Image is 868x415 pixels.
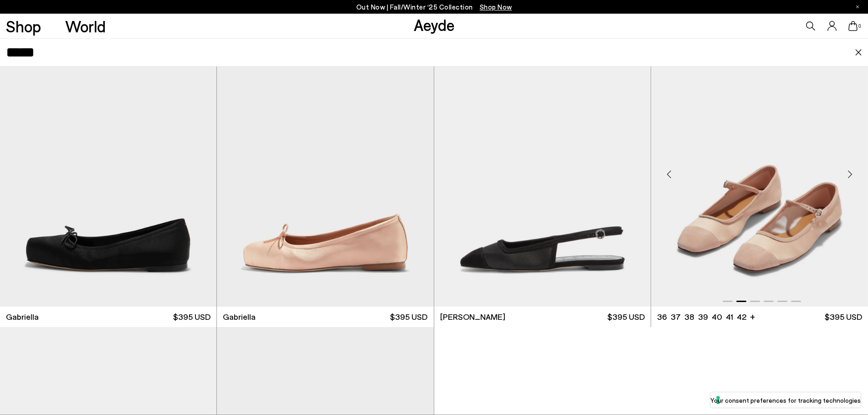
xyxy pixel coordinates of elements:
[356,1,512,13] p: Out Now | Fall/Winter ‘25 Collection
[750,310,755,323] li: +
[223,311,256,323] span: Gabriella
[651,307,868,327] a: 36 37 38 39 40 41 42 + $395 USD
[6,18,41,34] a: Shop
[657,311,667,323] li: 36
[726,311,733,323] li: 41
[651,35,868,307] div: 2 / 6
[440,311,505,323] span: [PERSON_NAME]
[836,161,863,188] div: Next slide
[434,35,651,307] img: Geraldine Satin Toe-Cap Slingback
[173,311,211,323] span: $395 USD
[434,35,651,307] div: 1 / 6
[480,3,512,11] span: Navigate to /collections/new-in
[710,395,861,405] label: Your consent preferences for tracking technologies
[65,18,106,34] a: World
[671,311,681,323] li: 37
[651,35,867,307] img: Geraldine Satin Toe-Cap Slingback
[858,24,862,29] span: 0
[607,311,645,323] span: $395 USD
[414,15,455,34] a: Aeyde
[712,311,722,323] li: 40
[698,311,708,323] li: 39
[651,35,868,307] a: Next slide Previous slide
[651,35,867,307] div: 2 / 6
[737,311,746,323] li: 42
[657,311,744,323] ul: variant
[434,307,651,327] a: [PERSON_NAME] $395 USD
[855,49,862,56] img: close.svg
[390,311,427,323] span: $395 USD
[848,21,858,31] a: 0
[217,307,433,327] a: Gabriella $395 USD
[684,311,694,323] li: 38
[651,35,868,307] img: Uma Satin Toe-Cap Mary-Jane Flats
[710,392,861,408] button: Your consent preferences for tracking technologies
[217,35,433,307] img: Gabriella Satin Ballet Flats
[6,311,39,323] span: Gabriella
[656,161,683,188] div: Previous slide
[434,35,651,307] a: 6 / 6 1 / 6 2 / 6 3 / 6 4 / 6 5 / 6 6 / 6 1 / 6 Next slide Previous slide
[825,311,862,323] span: $395 USD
